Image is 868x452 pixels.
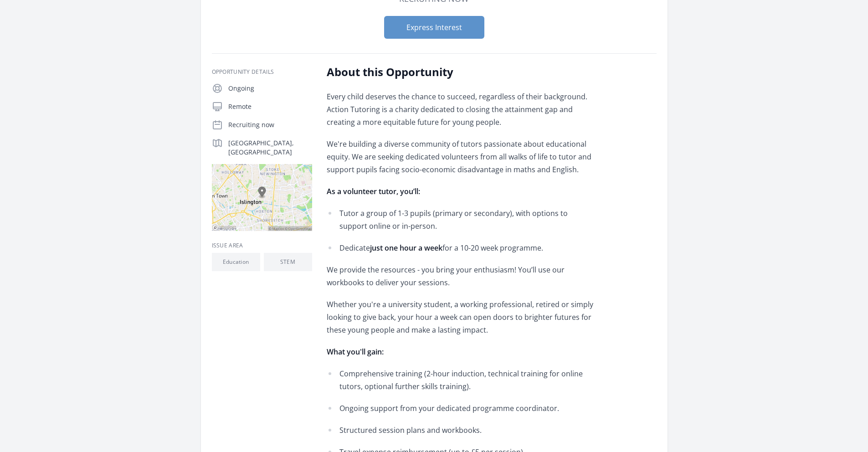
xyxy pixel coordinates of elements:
[264,253,312,271] li: STEM
[327,138,593,176] p: We're building a diverse community of tutors passionate about educational equity. We are seeking ...
[339,207,593,232] p: Tutor a group of 1-3 pupils (primary or secondary), with options to support online or in-person.
[327,298,593,336] p: Whether you're a university student, a working professional, retired or simply looking to give ba...
[212,242,312,249] h3: Issue area
[327,263,593,289] p: We provide the resources - you bring your enthusiasm! You’ll use our workbooks to deliver your se...
[339,367,593,393] p: Comprehensive training (2-hour induction, technical training for online tutors, optional further ...
[339,402,593,415] p: Ongoing support from your dedicated programme coordinator.
[327,186,420,196] strong: As a volunteer tutor, you’ll:
[327,65,593,79] h2: About this Opportunity
[327,347,384,357] strong: What you'll gain:
[384,16,484,39] button: Express Interest
[228,139,312,157] p: [GEOGRAPHIC_DATA], [GEOGRAPHIC_DATA]
[228,102,312,111] p: Remote
[212,253,260,271] li: Education
[228,120,312,129] p: Recruiting now
[339,424,593,437] p: Structured session plans and workbooks.
[228,84,312,93] p: Ongoing
[339,241,593,254] p: Dedicate for a 10-20 week programme.
[212,68,312,76] h3: Opportunity Details
[327,90,593,128] p: Every child deserves the chance to succeed, regardless of their background. Action Tutoring is a ...
[212,164,312,231] img: Map
[370,243,442,253] strong: just one hour a week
